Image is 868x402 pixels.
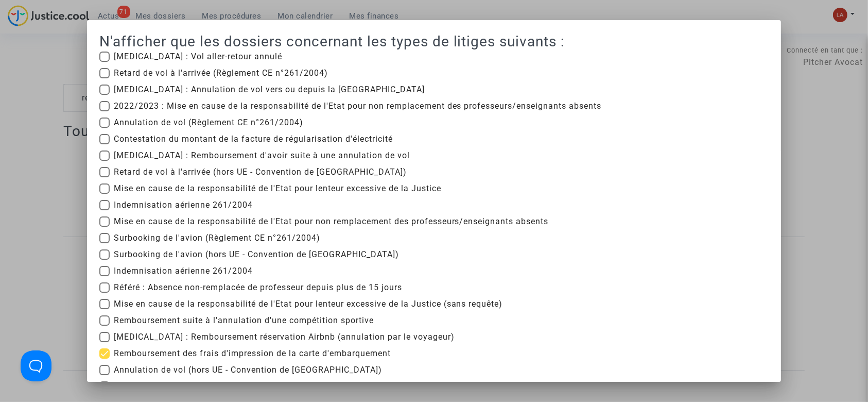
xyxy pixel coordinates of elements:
span: 2022/2023 : Mise en cause de la responsabilité de l'Etat pour non remplacement des professeurs/en... [114,100,602,112]
span: Surbooking de l'avion (hors UE - Convention de [GEOGRAPHIC_DATA]) [114,248,399,261]
span: [MEDICAL_DATA] : Vol aller-retour annulé [114,51,282,63]
span: Annulation de vol (hors UE - Convention de [GEOGRAPHIC_DATA]) [114,364,382,376]
span: Retard de vol à l'arrivée (Règlement CE n°261/2004) [114,67,328,79]
span: [MEDICAL_DATA] : Remboursement réservation Airbnb (annulation par le voyageur) [114,331,455,343]
span: Indemnisation aérienne 261/2004 [114,265,253,277]
span: Surbooking de l'avion (Règlement CE n°261/2004) [114,232,320,244]
span: Mise en cause de la responsabilité de l'Etat pour lenteur excessive de la Justice (sans requête) [114,298,503,310]
iframe: Help Scout Beacon - Open [21,350,51,381]
span: Remboursement suite à l'annulation d'une compétition sportive [114,314,374,327]
span: Indemnisation aérienne 261/2004 [114,199,253,211]
span: Retard de vol à l'arrivée (hors UE - Convention de [GEOGRAPHIC_DATA]) [114,166,407,178]
span: Annulation de vol (Règlement CE n°261/2004) [114,116,303,129]
span: Mise en cause de la responsabilité de l'Etat pour non remplacement des professeurs/enseignants ab... [114,215,549,228]
span: [MEDICAL_DATA] : Remboursement réservation Airbnb (annulation par l'hôte) [114,380,430,393]
span: [MEDICAL_DATA] : Remboursement d'avoir suite à une annulation de vol [114,149,410,162]
span: Mise en cause de la responsabilité de l'Etat pour lenteur excessive de la Justice [114,182,441,195]
span: Référé : Absence non-remplacée de professeur depuis plus de 15 jours [114,281,402,294]
h2: N'afficher que les dossiers concernant les types de litiges suivants : [99,32,769,51]
span: Contestation du montant de la facture de régularisation d'électricité [114,133,393,145]
span: [MEDICAL_DATA] : Annulation de vol vers ou depuis la [GEOGRAPHIC_DATA] [114,83,425,96]
span: Remboursement des frais d'impression de la carte d'embarquement [114,347,391,360]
